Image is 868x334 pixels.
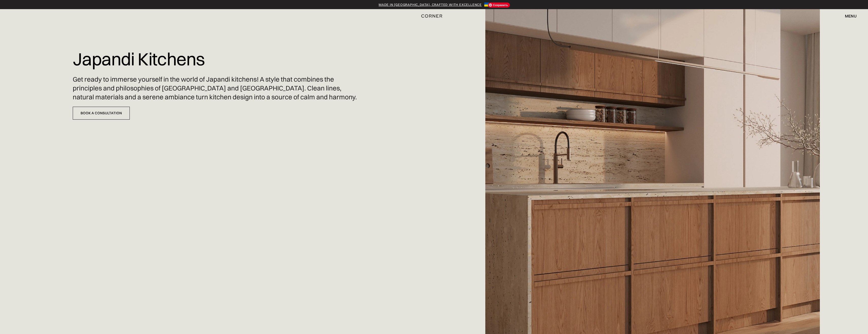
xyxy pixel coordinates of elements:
span: Сохранить [488,3,510,8]
div: menu [840,12,857,20]
p: Get ready to immerse yourself in the world of Japandi kitchens! A style that combines the princip... [73,75,358,102]
a: Book a Consultation [73,107,130,120]
a: home [409,13,459,19]
div: menu [845,14,857,18]
a: Made in [GEOGRAPHIC_DATA], crafted with excellence [379,2,482,7]
h1: Japandi Kitchens [73,46,205,72]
